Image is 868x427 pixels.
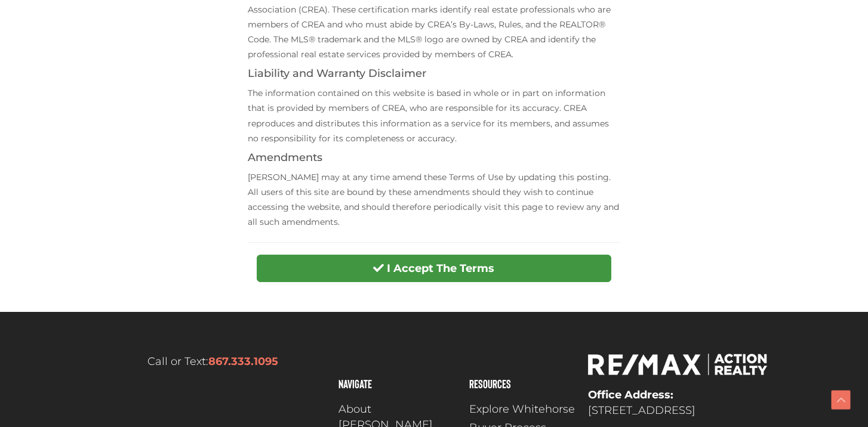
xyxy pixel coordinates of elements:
button: I Accept The Terms [257,255,611,282]
span: Explore Whitehorse [469,401,575,417]
h4: Navigate [338,378,457,389]
strong: Office Address: [588,388,673,401]
strong: I Accept The Terms [387,262,494,275]
p: Call or Text: [100,354,327,370]
p: The information contained on this website is based in whole or in part on information that is pro... [248,86,620,146]
h4: Amendments [248,152,620,164]
p: [PERSON_NAME] may at any time amend these Terms of Use by updating this posting. All users of thi... [248,170,620,230]
a: 867.333.1095 [208,355,278,368]
h4: Resources [469,378,576,389]
h4: Liability and Warranty Disclaimer [248,68,620,80]
a: Explore Whitehorse [469,401,576,417]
